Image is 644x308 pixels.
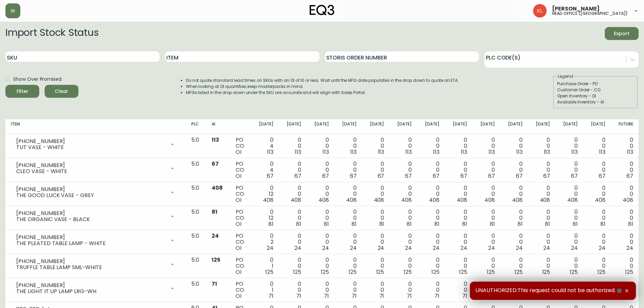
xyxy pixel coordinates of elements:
span: 24 [405,244,412,252]
span: 24 [212,232,219,240]
div: 0 0 [589,137,605,155]
span: 24 [267,244,273,252]
div: 0 0 [589,161,605,179]
span: 125 [321,268,329,276]
div: 0 0 [589,185,605,203]
span: OI [236,268,241,276]
div: 0 0 [340,137,357,155]
div: PO CO [236,281,246,299]
span: 67 [571,172,578,180]
div: 0 0 [506,161,523,179]
div: 0 0 [284,281,301,299]
span: 408 [346,196,357,204]
div: 0 0 [478,257,495,275]
div: 0 0 [506,257,523,275]
div: 0 0 [284,137,301,155]
span: 81 [379,220,384,228]
span: 408 [374,196,384,204]
span: 113 [378,148,384,156]
div: 0 12 [257,209,273,227]
th: [DATE] [583,119,611,134]
span: OI [236,220,241,228]
div: 0 0 [616,161,633,179]
span: OI [236,292,241,300]
div: 0 0 [312,161,329,179]
div: 0 0 [312,185,329,203]
div: 0 1 [257,257,273,275]
div: 0 1 [257,281,273,299]
div: PO CO [236,185,246,203]
span: 24 [599,244,605,252]
th: [DATE] [473,119,500,134]
span: Export [610,29,633,38]
div: 0 0 [450,137,467,155]
div: 0 0 [367,233,384,251]
span: Show Over Promised [13,76,62,83]
div: [PHONE_NUMBER] [16,234,166,240]
span: 125 [404,268,412,276]
div: 0 0 [367,257,384,275]
div: [PHONE_NUMBER]CLEO VASE - WHITE [11,161,181,176]
span: 408 [212,184,223,192]
div: [PHONE_NUMBER]THE LIGHT IT UP LAMP LRG-WH [11,281,181,296]
span: 113 [405,148,412,156]
div: 0 12 [257,185,273,203]
th: [DATE] [445,119,473,134]
button: Filter [5,85,39,98]
span: 113 [212,136,219,144]
span: 81 [628,220,633,228]
div: 0 0 [395,161,412,179]
span: OI [236,196,241,204]
div: 0 0 [423,137,439,155]
div: 0 0 [284,161,301,179]
span: 81 [573,220,578,228]
span: 81 [407,220,412,228]
span: 24 [294,244,301,252]
div: CLEO VASE - WHITE [16,168,166,174]
span: OI [236,244,241,252]
span: 67 [378,172,384,180]
span: 67 [433,172,439,180]
div: 0 0 [312,257,329,275]
div: 0 0 [561,257,578,275]
div: 0 0 [616,281,633,299]
div: 0 0 [506,137,523,155]
th: [DATE] [500,119,528,134]
span: 113 [488,148,495,156]
span: 408 [263,196,273,204]
span: 81 [462,220,467,228]
th: [DATE] [417,119,445,134]
li: When looking at OI quantities, keep masterpacks in mind. [186,84,459,90]
div: PO CO [236,161,246,179]
span: 24 [626,244,633,252]
div: [PHONE_NUMBER]TRUFFLE TABLE LAMP SML-WHITE [11,257,181,272]
div: 0 0 [312,233,329,251]
div: 0 0 [395,209,412,227]
span: 113 [295,148,301,156]
span: 81 [352,220,357,228]
span: 67 [460,172,467,180]
td: 5.0 [186,158,206,182]
span: OI [236,148,241,156]
span: 408 [595,196,605,204]
img: logo [310,5,335,16]
div: 0 0 [284,233,301,251]
div: 0 0 [340,281,357,299]
div: [PHONE_NUMBER] [16,210,166,216]
div: [PHONE_NUMBER] [16,186,166,192]
span: 81 [434,220,439,228]
div: 0 0 [450,185,467,203]
div: [PHONE_NUMBER] [16,258,166,264]
span: 125 [570,268,578,276]
div: 0 0 [367,281,384,299]
span: 71 [379,292,384,300]
div: 0 0 [506,209,523,227]
div: 0 0 [616,257,633,275]
div: 0 0 [533,257,550,275]
span: 24 [350,244,357,252]
th: PLC [186,119,206,134]
h2: Import Stock Status [5,27,98,40]
span: 24 [460,244,467,252]
div: THE PLEATED TABLE LAMP - WHITE [16,240,166,246]
span: 24 [322,244,329,252]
